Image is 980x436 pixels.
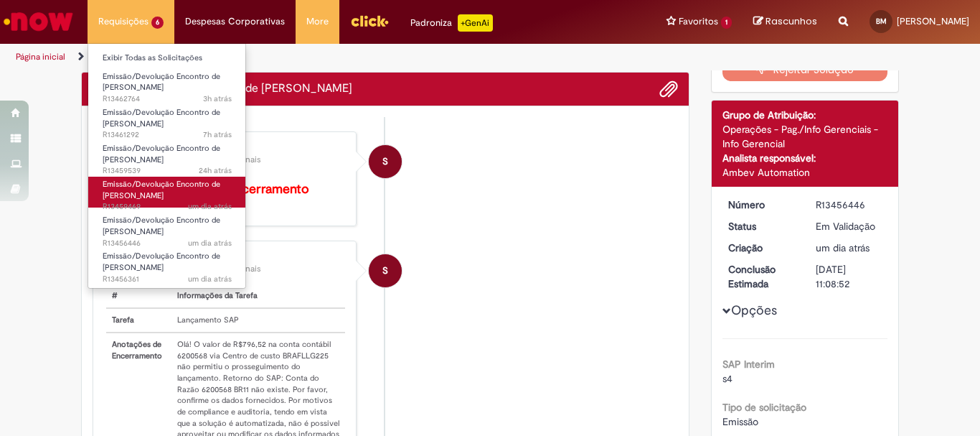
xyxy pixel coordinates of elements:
[203,129,232,140] time: 29/08/2025 10:01:18
[88,249,246,279] a: Aberto R13456361 : Emissão/Devolução Encontro de Contas Fornecedor
[199,165,232,176] time: 28/08/2025 17:24:36
[382,254,388,288] span: S
[369,254,402,287] div: System
[103,71,220,93] span: Emissão/Devolução Encontro de [PERSON_NAME]
[199,165,232,176] span: 24h atrás
[816,241,882,255] div: 28/08/2025 10:00:58
[88,141,246,172] a: Aberto R13459539 : Emissão/Devolução Encontro de Contas Fornecedor
[188,201,232,212] time: 28/08/2025 17:14:52
[876,17,887,26] span: BM
[188,274,232,284] span: um dia atrás
[722,122,888,151] div: Operações - Pag./Info Gerenciais - Info Gerencial
[897,15,969,27] span: [PERSON_NAME]
[717,262,806,291] dt: Conclusão Estimada
[188,274,232,284] time: 28/08/2025 09:49:05
[722,151,888,165] div: Analista responsável:
[16,51,65,62] a: Página inicial
[765,14,817,28] span: Rascunhos
[98,14,149,29] span: Requisições
[106,308,171,333] th: Tarefa
[816,241,870,254] time: 28/08/2025 10:00:58
[88,69,246,100] a: Aberto R13462764 : Emissão/Devolução Encontro de Contas Fornecedor
[816,262,882,291] div: [DATE] 11:08:52
[103,238,232,249] span: R13456446
[203,129,232,140] span: 7h atrás
[722,358,775,371] b: SAP Interim
[458,14,493,32] p: +GenAi
[722,108,888,122] div: Grupo de Atribuição:
[188,238,232,249] time: 28/08/2025 10:01:00
[88,105,246,136] a: Aberto R13461292 : Emissão/Devolução Encontro de Contas Fornecedor
[106,284,171,308] th: #
[717,219,806,233] dt: Status
[721,17,732,29] span: 1
[171,284,345,308] th: Informações da Tarefa
[722,415,758,428] span: Emissão
[203,93,232,104] time: 29/08/2025 14:44:30
[103,93,232,105] span: R13462764
[88,177,246,208] a: Aberto R13459469 : Emissão/Devolução Encontro de Contas Fornecedor
[188,201,232,212] span: um dia atrás
[103,274,232,285] span: R13456361
[722,372,732,385] span: s4
[103,129,232,141] span: R13461292
[171,308,345,333] td: Lançamento SAP
[306,14,329,29] span: More
[103,201,232,213] span: R13459469
[722,401,806,414] b: Tipo de solicitação
[753,15,817,29] a: Rascunhos
[103,251,220,273] span: Emissão/Devolução Encontro de [PERSON_NAME]
[382,144,388,179] span: S
[103,143,220,165] span: Emissão/Devolução Encontro de [PERSON_NAME]
[816,219,882,233] div: Em Validação
[88,213,246,243] a: Aberto R13456446 : Emissão/Devolução Encontro de Contas Fornecedor
[350,10,389,32] img: click_logo_yellow_360x200.png
[103,215,220,237] span: Emissão/Devolução Encontro de [PERSON_NAME]
[203,93,232,104] span: 3h atrás
[103,179,220,201] span: Emissão/Devolução Encontro de [PERSON_NAME]
[410,14,493,32] div: Padroniza
[185,14,285,29] span: Despesas Corporativas
[722,165,888,180] div: Ambev Automation
[103,107,220,129] span: Emissão/Devolução Encontro de [PERSON_NAME]
[816,241,870,254] span: um dia atrás
[816,198,882,212] div: R13456446
[88,43,246,289] ul: Requisições
[1,7,75,36] img: ServiceNow
[717,241,806,255] dt: Criação
[151,17,164,29] span: 6
[369,145,402,178] div: System
[717,198,806,212] dt: Número
[679,14,718,29] span: Favoritos
[88,50,246,66] a: Exibir Todas as Solicitações
[659,80,678,98] button: Adicionar anexos
[103,165,232,177] span: R13459539
[188,238,232,249] span: um dia atrás
[11,44,643,70] ul: Trilhas de página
